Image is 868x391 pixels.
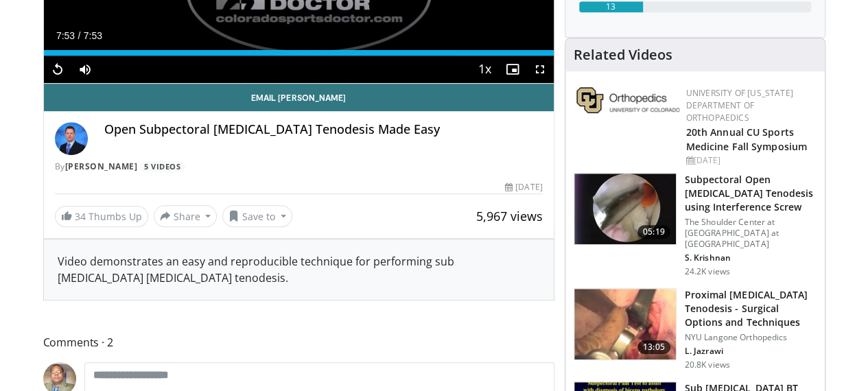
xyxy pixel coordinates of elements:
p: 20.8K views [685,359,730,370]
a: 20th Annual CU Sports Medicine Fall Symposium [686,126,807,153]
span: 5,967 views [476,208,543,224]
div: By [55,161,543,173]
a: Email [PERSON_NAME] [44,84,554,111]
button: Playback Rate [471,56,499,83]
a: 5 Videos [140,161,185,173]
button: Enable picture-in-picture mode [499,56,526,83]
img: 355603a8-37da-49b6-856f-e00d7e9307d3.png.150x105_q85_autocrop_double_scale_upscale_version-0.2.png [576,87,679,113]
a: [PERSON_NAME] [65,161,138,172]
span: Comments 2 [43,333,554,351]
p: NYU Langone Orthopedics [685,332,817,343]
p: 24.2K views [685,266,730,277]
span: 13:05 [637,340,670,354]
div: Progress Bar [44,50,554,56]
a: 13:05 Proximal [MEDICAL_DATA] Tenodesis - Surgical Options and Techniques NYU Langone Orthopedics... [574,288,817,370]
span: 7:53 [56,30,75,41]
div: [DATE] [505,181,542,193]
h3: Subpectoral Open [MEDICAL_DATA] Tenodesis using Interference Screw [685,173,817,214]
h3: Proximal [MEDICAL_DATA] Tenodesis - Surgical Options and Techniques [685,288,817,329]
img: krish3_3.png.150x105_q85_crop-smart_upscale.jpg [574,174,676,245]
a: 34 Thumbs Up [55,206,148,227]
p: L. Jazrawi [685,346,817,357]
span: 05:19 [637,225,670,239]
a: University of [US_STATE] Department of Orthopaedics [686,87,793,123]
span: 7:53 [84,30,102,41]
button: Save to [222,205,292,227]
div: 13 [579,1,643,12]
p: The Shoulder Center at [GEOGRAPHIC_DATA] at [GEOGRAPHIC_DATA] [685,217,817,250]
img: Laith_biceps_teno_1.png.150x105_q85_crop-smart_upscale.jpg [574,289,676,360]
a: 05:19 Subpectoral Open [MEDICAL_DATA] Tenodesis using Interference Screw The Shoulder Center at [... [574,173,817,277]
h4: Open Subpectoral [MEDICAL_DATA] Tenodesis Made Easy [104,122,543,137]
div: [DATE] [686,154,814,167]
span: / [78,30,81,41]
h4: Related Videos [574,47,672,63]
button: Fullscreen [526,56,554,83]
img: Avatar [55,122,88,155]
span: 34 [75,210,86,223]
div: Video demonstrates an easy and reproducible technique for performing sub [MEDICAL_DATA] [MEDICAL_... [58,253,540,286]
button: Share [154,205,218,227]
button: Replay [44,56,71,83]
button: Mute [71,56,99,83]
p: S. Krishnan [685,252,817,263]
